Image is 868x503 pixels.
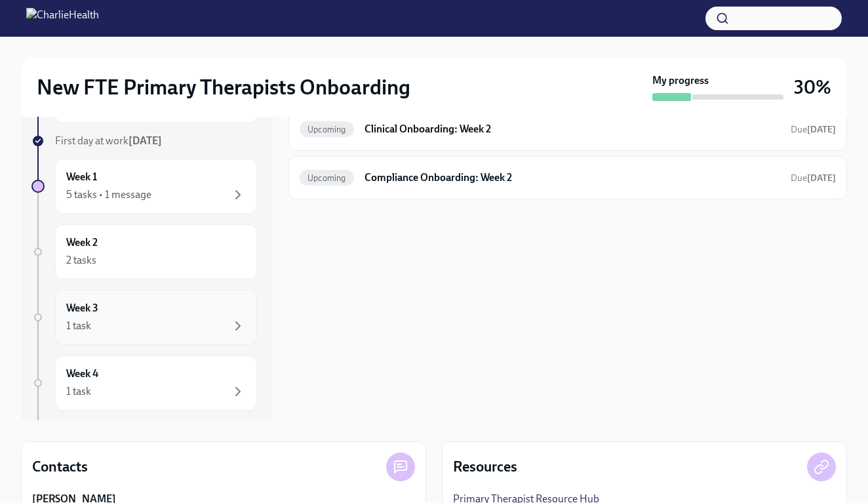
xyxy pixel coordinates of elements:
[128,134,162,147] strong: [DATE]
[794,75,831,99] h3: 30%
[66,384,91,399] div: 1 task
[453,457,517,477] h4: Resources
[791,172,836,184] span: Due
[66,170,97,184] h6: Week 1
[66,235,98,250] h6: Week 2
[31,224,257,279] a: Week 22 tasks
[31,159,257,214] a: Week 15 tasks • 1 message
[791,124,836,135] span: Due
[66,367,98,381] h6: Week 4
[365,122,780,136] h6: Clinical Onboarding: Week 2
[32,457,88,477] h4: Contacts
[66,319,91,333] div: 1 task
[300,167,836,188] a: UpcomingCompliance Onboarding: Week 2Due[DATE]
[300,119,836,140] a: UpcomingClinical Onboarding: Week 2Due[DATE]
[807,172,836,184] strong: [DATE]
[791,123,836,136] span: October 18th, 2025 07:00
[807,124,836,135] strong: [DATE]
[66,253,96,268] div: 2 tasks
[55,134,162,147] span: First day at work
[31,355,257,411] a: Week 41 task
[31,134,257,148] a: First day at work[DATE]
[31,290,257,345] a: Week 31 task
[365,171,780,185] h6: Compliance Onboarding: Week 2
[791,172,836,184] span: October 18th, 2025 07:00
[66,301,98,315] h6: Week 3
[300,173,354,183] span: Upcoming
[300,125,354,134] span: Upcoming
[26,8,99,29] img: CharlieHealth
[37,74,410,100] h2: New FTE Primary Therapists Onboarding
[66,188,151,202] div: 5 tasks • 1 message
[652,73,709,88] strong: My progress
